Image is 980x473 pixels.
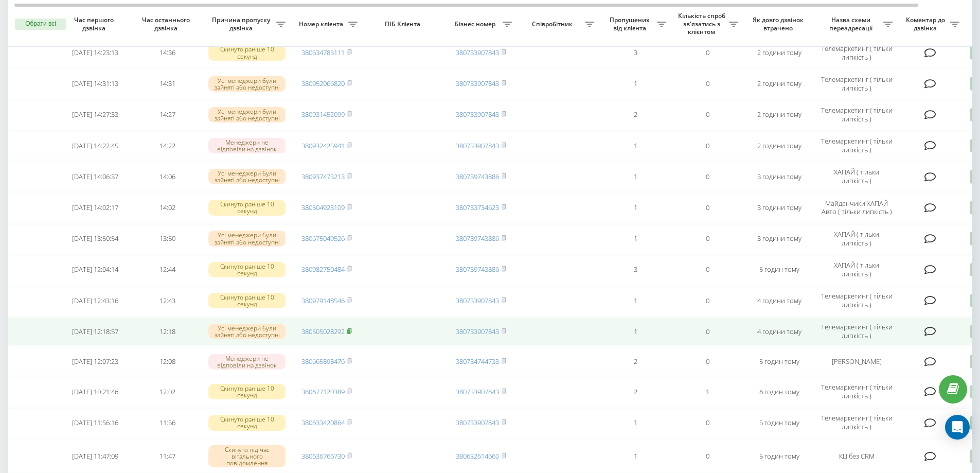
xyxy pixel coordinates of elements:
[301,172,345,181] a: 380937473213
[671,131,743,160] td: 0
[945,415,970,440] div: Open Intercom Messenger
[131,38,203,67] td: 14:36
[456,172,499,181] a: 380739743886
[456,79,499,88] a: 380733907843
[599,100,671,129] td: 2
[301,203,345,212] a: 380504923109
[131,162,203,191] td: 14:06
[208,293,286,308] div: Скинуто раніше 10 секунд
[301,357,345,366] a: 380665898476
[815,408,898,437] td: Телемаркетинг ( тільки липкість )
[599,131,671,160] td: 1
[15,19,66,30] button: Обрати всі
[456,234,499,243] a: 380739743886
[815,348,898,375] td: [PERSON_NAME]
[456,48,499,57] a: 380733907843
[599,439,671,473] td: 1
[671,408,743,437] td: 0
[131,377,203,406] td: 12:02
[59,131,131,160] td: [DATE] 14:22:45
[59,317,131,346] td: [DATE] 12:18:57
[131,408,203,437] td: 11:56
[208,45,286,60] div: Скинуто раніше 10 секунд
[743,38,815,67] td: 2 години тому
[522,20,585,28] span: Співробітник
[131,439,203,473] td: 11:47
[903,16,950,32] span: Коментар до дзвінка
[59,439,131,473] td: [DATE] 11:47:09
[743,377,815,406] td: 6 годин тому
[604,16,657,32] span: Пропущених від клієнта
[815,255,898,284] td: ХАПАЙ ( тільки липкість )
[671,193,743,222] td: 0
[743,348,815,375] td: 5 годин тому
[671,286,743,315] td: 0
[208,16,276,32] span: Причина пропуску дзвінка
[301,79,345,88] a: 380952066820
[671,100,743,129] td: 0
[671,69,743,98] td: 0
[599,38,671,67] td: 3
[815,286,898,315] td: Телемаркетинг ( тільки липкість )
[131,255,203,284] td: 12:44
[208,138,286,153] div: Менеджери не відповіли на дзвінок
[676,12,729,36] span: Кількість спроб зв'язатись з клієнтом
[59,224,131,253] td: [DATE] 13:50:54
[301,418,345,427] a: 380633420864
[815,100,898,129] td: Телемаркетинг ( тільки липкість )
[821,16,883,32] span: Назва схеми переадресації
[456,141,499,150] a: 380733907843
[208,107,286,122] div: Усі менеджери були зайняті або недоступні
[131,348,203,375] td: 12:08
[671,348,743,375] td: 0
[743,162,815,191] td: 3 години тому
[815,377,898,406] td: Телемаркетинг ( тільки липкість )
[456,110,499,119] a: 380733907843
[743,224,815,253] td: 3 години тому
[131,193,203,222] td: 14:02
[743,439,815,473] td: 5 годин тому
[131,131,203,160] td: 14:22
[131,69,203,98] td: 14:31
[208,169,286,184] div: Усі менеджери були зайняті або недоступні
[599,408,671,437] td: 1
[815,317,898,346] td: Телемаркетинг ( тільки липкість )
[815,439,898,473] td: КЦ без CRM
[208,415,286,430] div: Скинуто раніше 10 секунд
[815,69,898,98] td: Телемаркетинг ( тільки липкість )
[671,317,743,346] td: 0
[371,20,436,28] span: ПІБ Клієнта
[599,224,671,253] td: 1
[743,69,815,98] td: 2 години тому
[743,255,815,284] td: 5 годин тому
[743,286,815,315] td: 4 години тому
[208,262,286,277] div: Скинуто раніше 10 секунд
[208,354,286,370] div: Менеджери не відповіли на дзвінок
[301,48,345,57] a: 380634785111
[208,76,286,92] div: Усі менеджери були зайняті або недоступні
[59,38,131,67] td: [DATE] 14:23:13
[131,100,203,129] td: 14:27
[671,377,743,406] td: 1
[752,16,807,32] span: Як довго дзвінок втрачено
[67,16,123,32] span: Час першого дзвінка
[599,193,671,222] td: 1
[59,286,131,315] td: [DATE] 12:43:16
[456,296,499,305] a: 380733907843
[599,286,671,315] td: 1
[301,327,345,336] a: 380505028292
[456,418,499,427] a: 380733907843
[59,162,131,191] td: [DATE] 14:06:37
[208,384,286,399] div: Скинуто раніше 10 секунд
[301,234,345,243] a: 380675049526
[59,193,131,222] td: [DATE] 14:02:17
[599,162,671,191] td: 1
[139,16,195,32] span: Час останнього дзвінка
[671,38,743,67] td: 0
[59,100,131,129] td: [DATE] 14:27:33
[815,162,898,191] td: ХАПАЙ ( тільки липкість )
[599,69,671,98] td: 1
[671,224,743,253] td: 0
[815,38,898,67] td: Телемаркетинг ( тільки липкість )
[456,357,499,366] a: 380734744733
